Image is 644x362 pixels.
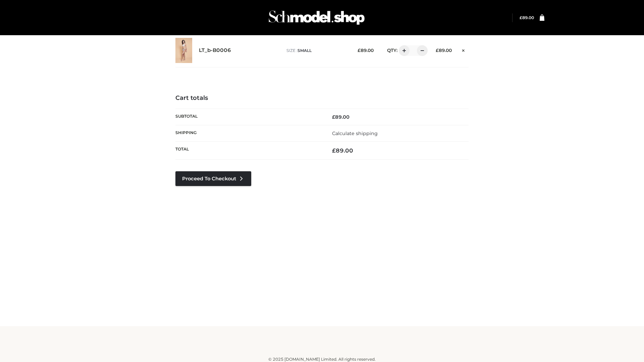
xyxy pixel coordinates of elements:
img: Schmodel Admin 964 [266,4,367,31]
a: LT_b-B0006 [199,47,231,54]
bdi: 89.00 [358,48,374,53]
a: Proceed to Checkout [175,171,251,186]
th: Subtotal [175,109,322,125]
span: £ [436,48,439,53]
span: SMALL [298,48,312,53]
div: QTY: [380,45,425,56]
a: Calculate shipping [332,130,378,136]
th: Total [175,142,322,160]
h4: Cart totals [175,95,469,102]
bdi: 89.00 [332,147,353,154]
span: £ [520,15,522,20]
span: £ [358,48,361,53]
bdi: 89.00 [332,114,350,120]
a: Remove this item [459,45,469,54]
bdi: 89.00 [520,15,534,20]
span: £ [332,147,336,154]
p: size : [286,48,347,54]
bdi: 89.00 [436,48,452,53]
span: £ [332,114,335,120]
a: £89.00 [520,15,534,20]
th: Shipping [175,125,322,141]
